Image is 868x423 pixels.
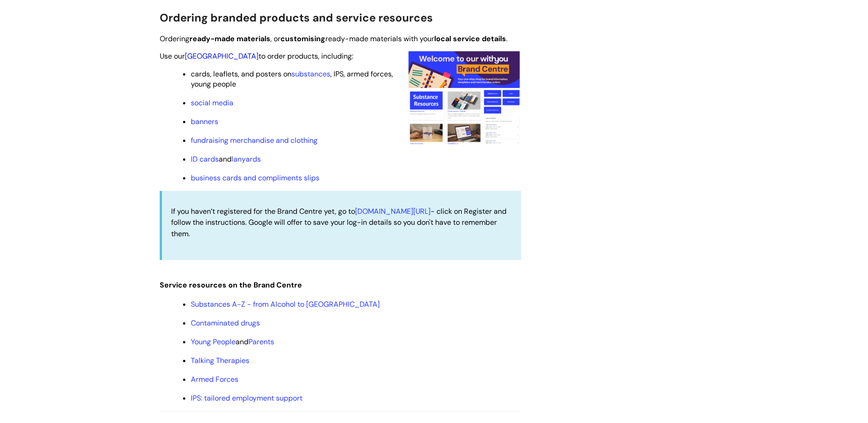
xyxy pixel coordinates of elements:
a: substances [291,69,330,79]
span: If you haven’t registered for the Brand Centre yet, go to - click on Register and follow the inst... [171,206,507,239]
img: A screenshot of the homepage of the Brand Centre showing how easy it is to navigate [407,50,521,145]
span: and [191,337,274,347]
a: business cards and compliments slips [191,173,319,183]
span: Use our to order products, including: [160,51,353,61]
a: ID cards [191,154,219,164]
a: banners [191,117,218,126]
span: Service resources on the Brand Centre [160,280,302,290]
a: IPS: tailored employment support [191,393,302,403]
a: social media [191,98,233,108]
a: Substances A-Z - from Alcohol to [GEOGRAPHIC_DATA] [191,299,380,309]
a: [GEOGRAPHIC_DATA] [185,51,259,61]
span: Ordering branded products and service resources [160,11,433,25]
strong: ready-made materials [189,34,270,43]
strong: customising [280,34,325,43]
span: Ordering , or ready-made materials with your . [160,34,507,43]
a: Young People [191,337,236,347]
span: and [191,154,261,164]
a: Armed Forces [191,374,238,384]
a: [DOMAIN_NAME][URL] [355,206,431,216]
a: Talking Therapies [191,356,249,365]
strong: local service details [434,34,506,43]
span: cards, leaflets, and posters on , IPS, armed forces, young people [191,69,393,89]
a: lanyards [232,154,261,164]
a: Contaminated drugs [191,318,260,328]
a: Parents [248,337,274,347]
a: fundraising merchandise and clothing [191,136,318,145]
